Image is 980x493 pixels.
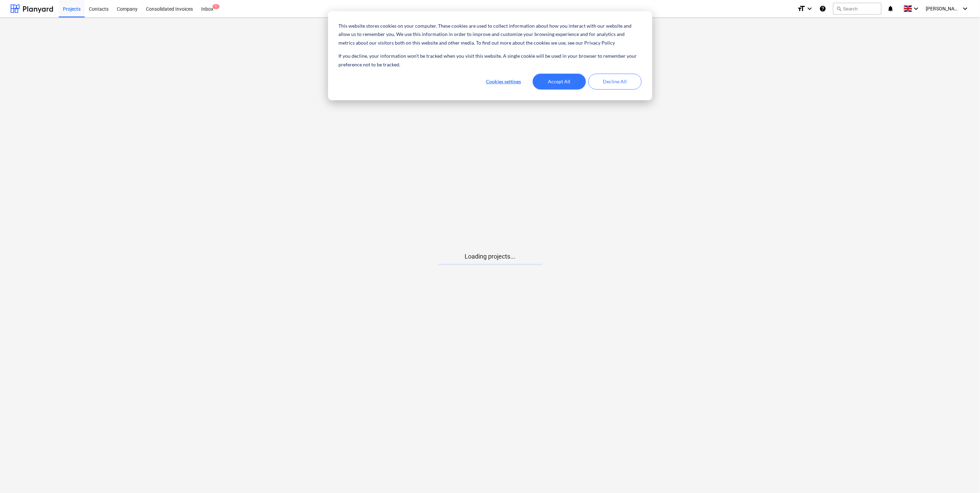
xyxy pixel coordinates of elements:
[926,6,961,11] span: [PERSON_NAME]
[477,74,530,90] button: Cookies settings
[797,4,805,13] i: format_size
[328,11,652,100] div: Cookie banner
[833,3,881,15] button: Search
[945,460,980,493] iframe: Chat Widget
[533,74,586,90] button: Accept All
[819,4,826,13] i: Knowledge base
[912,4,921,13] i: keyboard_arrow_down
[338,22,641,47] p: This website stores cookies on your computer. These cookies are used to collect information about...
[438,252,542,261] p: Loading projects...
[836,6,842,11] span: search
[213,4,220,9] span: 1
[887,4,894,13] i: notifications
[588,74,642,90] button: Decline All
[805,4,814,13] i: keyboard_arrow_down
[961,4,970,13] i: keyboard_arrow_down
[338,52,641,69] p: If you decline, your information won’t be tracked when you visit this website. A single cookie wi...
